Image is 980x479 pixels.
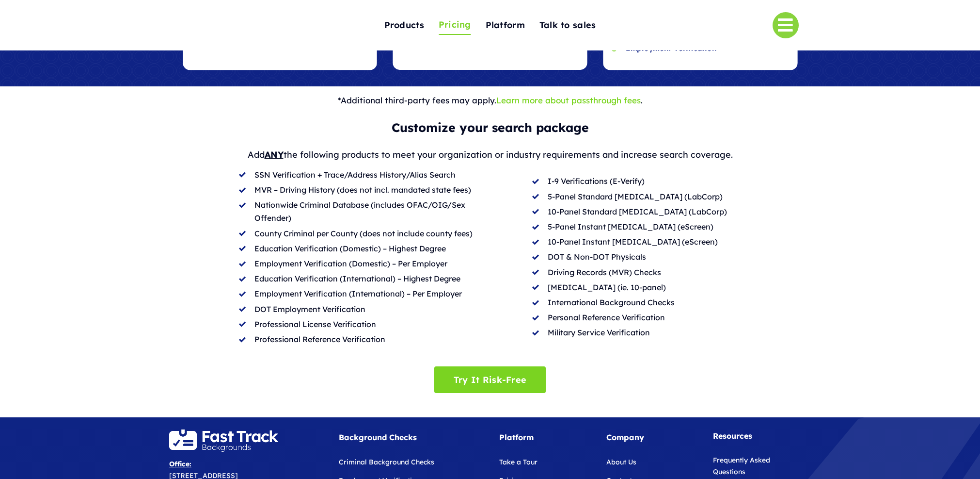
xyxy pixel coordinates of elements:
p: DOT & Non-DOT Physicals [548,250,799,264]
a: Fast Track Backgrounds Logo [187,13,296,23]
span: Products [384,18,424,33]
a: Platform [486,15,525,36]
p: *Additional third-party fees may apply. . [181,94,798,108]
p: 10-Panel Instant [MEDICAL_DATA] (eScreen) [548,235,799,248]
p: Education Verification (Domestic) – Highest Degree [254,242,490,255]
span: Platform [486,18,525,33]
strong: Company [606,432,644,442]
p: Personal Reference Verification [548,311,799,324]
span: Pricing [439,17,471,33]
u: Office: [169,460,191,468]
p: County Criminal per County (does not include county fees) [254,227,490,240]
a: About Us [606,458,636,466]
p: Education Verification (International) – Highest Degree [254,272,490,285]
a: Talk to sales [539,15,596,36]
p: Nationwide Criminal Database (includes OFAC/OIG/Sex Offender) [254,198,490,225]
p: 5-Panel Standard [MEDICAL_DATA] (LabCorp) [548,190,799,203]
b: Customize your search package [392,120,589,135]
p: SSN Verification + Trace/Address History/Alias Search [254,168,490,182]
span: MVR – Driving History (does not incl. mandated state fees) [254,185,471,195]
strong: Resources [713,431,752,441]
p: Employment Verification (International) – Per Employer [254,287,490,300]
a: Frequently Asked Questions [713,456,770,476]
a: Take a Tour [499,458,537,466]
strong: Background Checks [339,432,417,442]
p: [MEDICAL_DATA] (ie. 10-panel) [548,281,799,294]
span: Try It Risk-Free [454,375,526,385]
a: Link to # [773,12,799,38]
a: Try It Risk-Free [434,366,546,393]
u: ANY [265,149,284,160]
p: Employment Verification (Domestic) – Per Employer [254,257,490,270]
a: Criminal Background Checks [339,458,434,466]
a: Pricing [439,16,471,35]
img: Fast Track Backgrounds Logo [187,14,296,36]
div: International Background Checks [548,296,799,309]
p: Driving Records (MVR) Checks [548,266,799,279]
p: I-9 Verifications (E-Verify) [548,175,799,188]
p: Add the following products to meet your organization or industry requirements and increase search... [169,148,811,163]
a: Learn more about passthrough fees [496,95,641,105]
p: Professional License Verification [254,318,490,331]
span: Talk to sales [539,18,596,33]
a: FastTrackLogo-Reverse@2x [169,429,278,439]
nav: One Page [336,1,645,50]
p: Military Service Verification [548,326,799,339]
p: 10-Panel Standard [MEDICAL_DATA] (LabCorp) [548,205,799,218]
div: DOT Employment Verification [254,303,490,316]
strong: Platform [499,432,534,442]
p: 5-Panel Instant [MEDICAL_DATA] (eScreen) [548,220,799,233]
p: Professional Reference Verification [254,333,490,346]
